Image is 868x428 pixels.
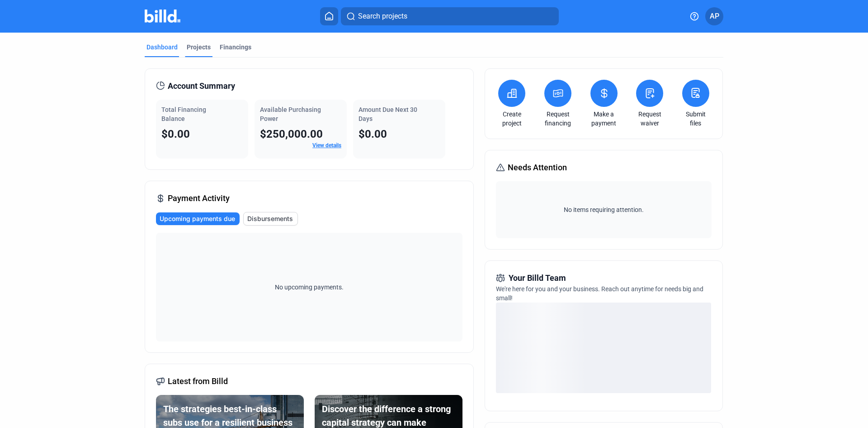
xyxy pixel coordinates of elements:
[341,7,559,25] button: Search projects
[359,106,417,122] span: Amount Due Next 30 Days
[145,10,180,23] img: Billd Company Logo
[705,7,723,25] button: AP
[634,110,665,128] a: Request waiver
[168,80,235,92] span: Account Summary
[358,11,407,22] span: Search projects
[496,303,711,393] div: loading
[161,128,190,140] span: $0.00
[680,110,712,128] a: Submit files
[168,375,228,388] span: Latest from Billd
[588,110,620,128] a: Make a payment
[168,192,230,205] span: Payment Activity
[243,212,298,226] button: Disbursements
[710,11,719,22] span: AP
[508,161,567,174] span: Needs Attention
[500,205,708,214] span: No items requiring attention.
[187,43,211,52] div: Projects
[496,285,703,302] span: We're here for you and your business. Reach out anytime for needs big and small!
[160,214,235,223] span: Upcoming payments due
[509,272,566,284] span: Your Billd Team
[156,212,240,225] button: Upcoming payments due
[260,128,323,140] span: $250,000.00
[312,142,341,149] a: View details
[359,128,387,140] span: $0.00
[161,106,206,122] span: Total Financing Balance
[247,214,293,223] span: Disbursements
[220,43,251,52] div: Financings
[260,106,321,122] span: Available Purchasing Power
[496,110,528,128] a: Create project
[542,110,574,128] a: Request financing
[146,43,178,52] div: Dashboard
[269,283,349,292] span: No upcoming payments.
